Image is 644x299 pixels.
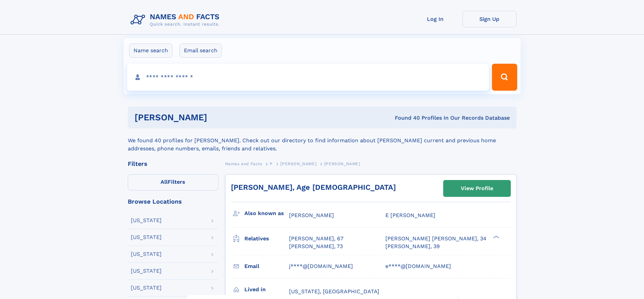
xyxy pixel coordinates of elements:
[289,288,379,295] span: [US_STATE], [GEOGRAPHIC_DATA]
[231,183,396,191] a: [PERSON_NAME], Age [DEMOGRAPHIC_DATA]
[270,161,273,166] span: P
[244,284,289,295] h3: Lived in
[131,218,162,223] div: [US_STATE]
[225,159,262,168] a: Names and Facts
[128,128,517,153] div: We found 40 profiles for [PERSON_NAME]. Check out our directory to find information about [PERSON...
[128,161,218,167] div: Filters
[244,261,289,272] h3: Email
[131,235,162,240] div: [US_STATE]
[128,199,218,205] div: Browse Locations
[444,180,510,197] a: View Profile
[385,212,435,218] span: E [PERSON_NAME]
[280,161,316,166] span: [PERSON_NAME]
[128,11,225,29] img: Logo Names and Facts
[492,235,500,239] div: ❯
[280,159,316,168] a: [PERSON_NAME]
[461,181,493,196] div: View Profile
[131,268,162,274] div: [US_STATE]
[385,243,440,250] a: [PERSON_NAME], 39
[301,114,510,122] div: Found 40 Profiles In Our Records Database
[131,285,162,291] div: [US_STATE]
[408,11,462,27] a: Log In
[244,233,289,244] h3: Relatives
[385,235,486,242] a: [PERSON_NAME] [PERSON_NAME], 34
[324,161,360,166] span: [PERSON_NAME]
[270,159,273,168] a: P
[289,212,334,218] span: [PERSON_NAME]
[131,251,162,257] div: [US_STATE]
[127,64,489,91] input: search input
[289,243,343,250] a: [PERSON_NAME], 73
[128,174,218,190] label: Filters
[289,235,343,242] a: [PERSON_NAME], 67
[129,43,172,58] label: Name search
[244,208,289,219] h3: Also known as
[161,179,168,185] span: All
[135,113,301,122] h1: [PERSON_NAME]
[492,64,517,91] button: Search Button
[180,43,222,58] label: Email search
[462,11,517,27] a: Sign Up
